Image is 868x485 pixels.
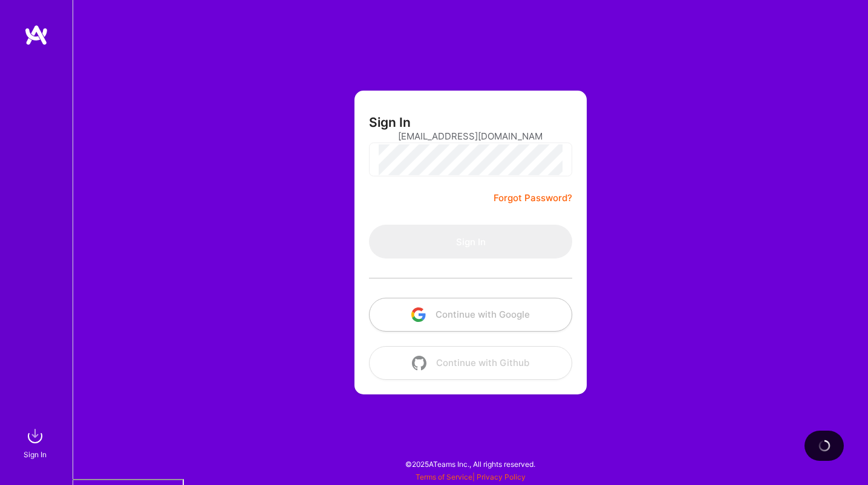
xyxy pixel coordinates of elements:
img: website_grey.svg [19,31,29,41]
div: Sign In [24,448,47,461]
a: Terms of Service [416,472,472,481]
div: Domain: [DOMAIN_NAME] [31,31,133,41]
a: sign inSign In [25,424,47,461]
div: Keywords nach Traffic [131,71,209,79]
a: Privacy Policy [477,472,526,481]
img: loading [818,440,830,452]
img: logo [24,24,48,46]
img: sign in [23,424,47,448]
div: © 2025 ATeams Inc., All rights reserved. [73,449,868,479]
img: tab_keywords_by_traffic_grey.svg [118,70,128,80]
img: logo_orange.svg [19,19,29,29]
span: | [416,472,526,481]
img: tab_domain_overview_orange.svg [49,70,59,80]
input: Email... [398,121,543,152]
button: Continue with Google [369,298,572,332]
a: Forgot Password? [494,191,572,205]
img: icon [411,307,426,322]
h3: Sign In [369,115,411,130]
button: Continue with Github [369,346,572,380]
div: Domain [62,71,89,79]
button: Sign In [369,225,572,259]
img: icon [412,356,426,370]
div: v 4.0.25 [34,19,59,29]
